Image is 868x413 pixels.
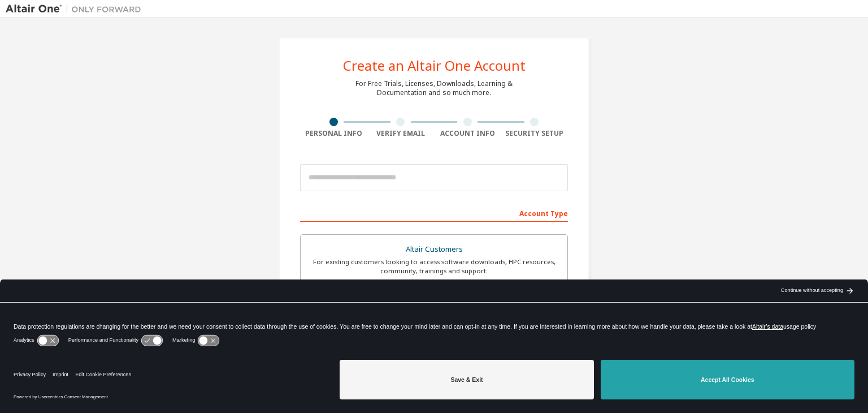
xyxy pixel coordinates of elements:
[307,242,561,257] div: Altair Customers
[367,129,435,138] div: Verify Email
[434,129,501,138] div: Account Info
[300,204,568,222] div: Account Type
[343,59,526,72] div: Create an Altair One Account
[6,3,147,15] img: Altair One
[300,129,367,138] div: Personal Info
[307,257,561,276] div: For existing customers looking to access software downloads, HPC resources, community, trainings ...
[355,79,513,97] div: For Free Trials, Licenses, Downloads, Learning & Documentation and so much more.
[501,129,568,138] div: Security Setup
